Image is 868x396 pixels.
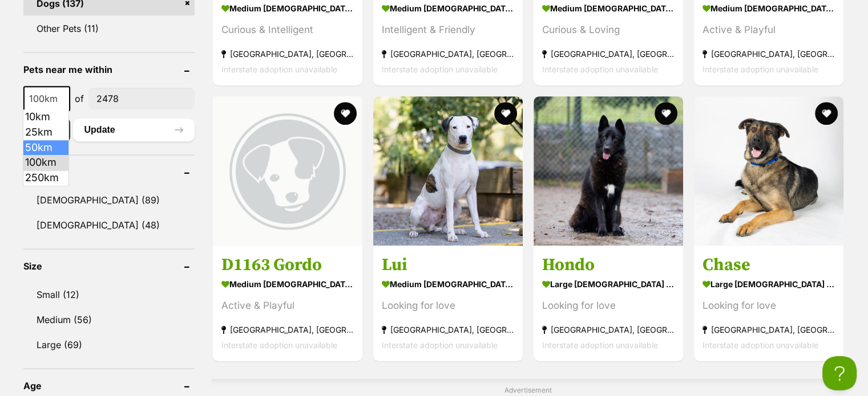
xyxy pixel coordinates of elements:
[23,140,68,156] li: 50km
[23,333,195,357] a: Large (69)
[23,64,195,75] header: Pets near me within
[382,64,498,74] span: Interstate adoption unavailable
[23,381,195,391] header: Age
[703,340,818,349] span: Interstate adoption unavailable
[221,275,354,292] strong: medium [DEMOGRAPHIC_DATA] Dog
[221,340,337,349] span: Interstate adoption unavailable
[73,119,195,141] button: Update
[88,88,195,109] input: postcode
[815,102,838,125] button: favourite
[334,102,357,125] button: favourite
[703,254,835,275] h3: Chase
[221,297,354,313] div: Active & Playful
[542,64,658,74] span: Interstate adoption unavailable
[542,46,675,62] strong: [GEOGRAPHIC_DATA], [GEOGRAPHIC_DATA]
[23,170,68,186] li: 250km
[75,92,84,105] span: of
[542,321,675,337] strong: [GEOGRAPHIC_DATA], [GEOGRAPHIC_DATA]
[382,297,514,313] div: Looking for love
[373,96,523,246] img: Lui - Bull Arab Dog
[373,245,523,361] a: Lui medium [DEMOGRAPHIC_DATA] Dog Looking for love [GEOGRAPHIC_DATA], [GEOGRAPHIC_DATA] Interstat...
[23,261,195,271] header: Size
[703,297,835,313] div: Looking for love
[542,340,658,349] span: Interstate adoption unavailable
[655,102,677,125] button: favourite
[694,245,843,361] a: Chase large [DEMOGRAPHIC_DATA] Dog Looking for love [GEOGRAPHIC_DATA], [GEOGRAPHIC_DATA] Intersta...
[23,283,195,307] a: Small (12)
[213,245,362,361] a: D1163 Gordo medium [DEMOGRAPHIC_DATA] Dog Active & Playful [GEOGRAPHIC_DATA], [GEOGRAPHIC_DATA] I...
[542,22,675,38] div: Curious & Loving
[221,254,354,275] h3: D1163 Gordo
[23,125,68,140] li: 25km
[382,22,514,38] div: Intelligent & Friendly
[542,275,675,292] strong: large [DEMOGRAPHIC_DATA] Dog
[694,96,843,246] img: Chase - German Shepherd Dog
[703,321,835,337] strong: [GEOGRAPHIC_DATA], [GEOGRAPHIC_DATA]
[494,102,517,125] button: favourite
[382,46,514,62] strong: [GEOGRAPHIC_DATA], [GEOGRAPHIC_DATA]
[703,22,835,38] div: Active & Playful
[221,321,354,337] strong: [GEOGRAPHIC_DATA], [GEOGRAPHIC_DATA]
[534,96,683,246] img: Hondo - Alaskan Malamute x German Shepherd Dog
[703,46,835,62] strong: [GEOGRAPHIC_DATA], [GEOGRAPHIC_DATA]
[23,17,195,40] a: Other Pets (11)
[23,109,68,125] li: 10km
[23,213,195,237] a: [DEMOGRAPHIC_DATA] (48)
[382,340,498,349] span: Interstate adoption unavailable
[221,22,354,38] div: Curious & Intelligent
[382,275,514,292] strong: medium [DEMOGRAPHIC_DATA] Dog
[382,321,514,337] strong: [GEOGRAPHIC_DATA], [GEOGRAPHIC_DATA]
[542,254,675,275] h3: Hondo
[23,308,195,332] a: Medium (56)
[534,245,683,361] a: Hondo large [DEMOGRAPHIC_DATA] Dog Looking for love [GEOGRAPHIC_DATA], [GEOGRAPHIC_DATA] Intersta...
[23,155,68,170] li: 100km
[382,254,514,275] h3: Lui
[822,356,857,390] iframe: Help Scout Beacon - Open
[703,64,818,74] span: Interstate adoption unavailable
[221,64,337,74] span: Interstate adoption unavailable
[703,275,835,292] strong: large [DEMOGRAPHIC_DATA] Dog
[23,167,195,177] header: Gender
[221,46,354,62] strong: [GEOGRAPHIC_DATA], [GEOGRAPHIC_DATA]
[23,188,195,212] a: [DEMOGRAPHIC_DATA] (89)
[23,86,70,111] span: 100km
[25,91,69,107] span: 100km
[542,297,675,313] div: Looking for love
